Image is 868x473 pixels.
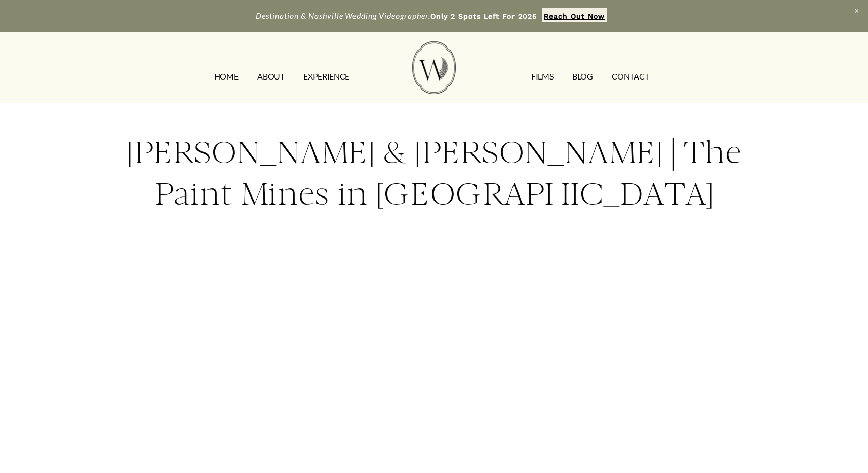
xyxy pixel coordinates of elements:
[542,8,607,22] a: Reach Out Now
[412,41,456,94] img: Wild Fern Weddings
[612,69,649,85] a: CONTACT
[544,12,605,20] strong: Reach Out Now
[214,69,239,85] a: HOME
[303,69,349,85] a: EXPERIENCE
[572,69,593,85] a: Blog
[531,69,553,85] a: FILMS
[257,69,284,85] a: ABOUT
[101,132,767,215] h2: [PERSON_NAME] & [PERSON_NAME] | The Paint Mines in [GEOGRAPHIC_DATA]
